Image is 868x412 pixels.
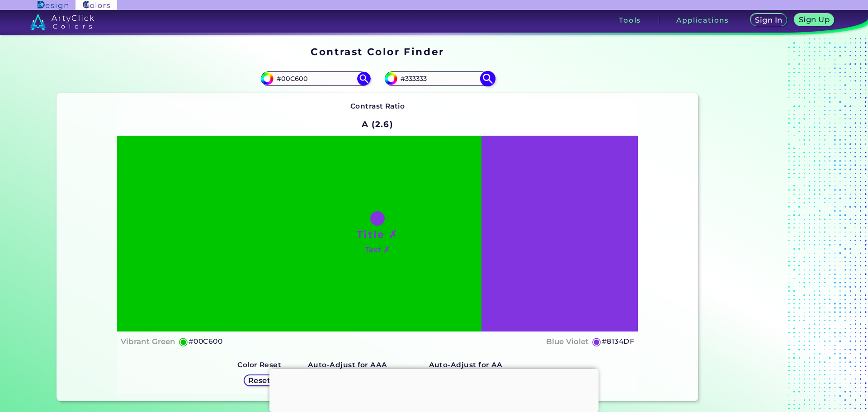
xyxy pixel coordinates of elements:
input: type color 1.. [274,72,358,85]
strong: Auto-Adjust for AA [429,360,503,369]
input: type color 2.. [397,72,481,85]
strong: Auto-Adjust for AAA [308,360,387,369]
h2: A (2.6) [358,114,397,134]
a: Sign Up [794,14,834,26]
h5: ◉ [592,336,602,347]
iframe: Advertisement [269,369,599,410]
h5: ◉ [179,336,189,347]
a: Sign In [750,14,788,26]
img: ArtyClick Design logo [38,1,68,9]
img: logo_artyclick_colors_white.svg [30,14,94,30]
h1: Title ✗ [357,227,398,241]
strong: Contrast Ratio [350,102,405,110]
h3: Applications [676,17,729,24]
img: icon search [357,72,371,85]
h1: Contrast Color Finder [311,45,444,58]
h5: Sign Up [799,16,830,23]
iframe: Advertisement [702,43,815,405]
h5: Reset [248,377,270,384]
h4: Blue Violet [546,335,589,348]
img: icon search [480,71,495,86]
h3: Tools [619,17,641,24]
h5: #00C600 [189,336,222,347]
strong: Color Reset [237,360,281,369]
h4: Text ✗ [365,243,390,256]
h4: Vibrant Green [121,335,175,348]
h5: Sign In [755,16,782,24]
h5: #8134DF [602,336,634,347]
